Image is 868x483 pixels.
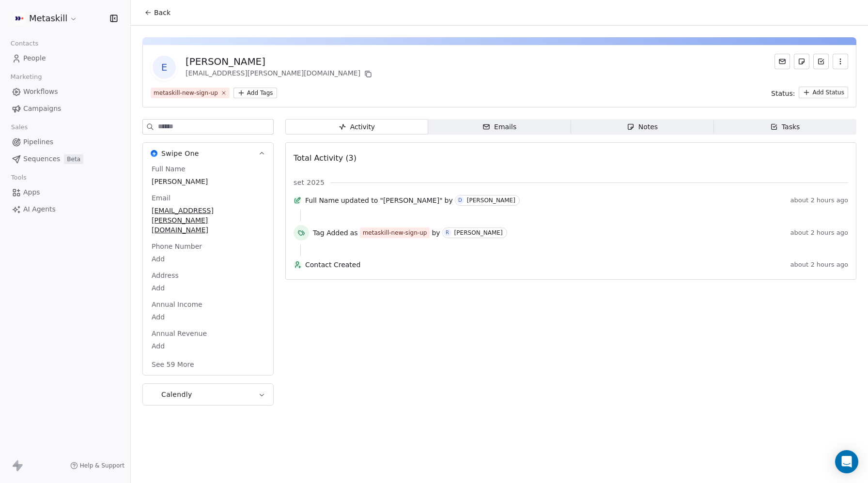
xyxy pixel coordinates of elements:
span: Add [152,341,264,351]
div: R [446,229,449,237]
div: [EMAIL_ADDRESS][PERSON_NAME][DOMAIN_NAME] [186,68,374,80]
span: by [432,228,440,238]
span: Marketing [6,70,46,84]
img: Calendly [151,391,157,398]
a: Help & Support [70,462,124,469]
div: D [458,196,462,204]
span: [PERSON_NAME] [152,177,264,186]
span: Address [150,271,181,280]
span: "[PERSON_NAME]" [380,196,442,205]
span: Add [152,312,264,322]
span: about 2 hours ago [790,261,848,269]
button: Swipe OneSwipe One [143,143,273,164]
span: [EMAIL_ADDRESS][PERSON_NAME][DOMAIN_NAME] [152,206,264,235]
span: Contacts [6,36,43,51]
span: Sequences [23,154,60,164]
div: Tasks [770,122,800,132]
span: AI Agents [23,204,56,214]
div: [PERSON_NAME] [467,197,515,204]
div: Emails [482,122,516,132]
div: metaskill-new-sign-up [154,89,218,97]
span: Campaigns [23,104,61,114]
span: Swipe One [161,149,199,158]
div: Swipe OneSwipe One [143,164,273,375]
button: CalendlyCalendly [143,384,273,405]
div: [PERSON_NAME] [454,229,503,236]
button: See 59 More [146,356,200,373]
span: by [445,196,453,205]
span: Full Name [150,164,187,174]
span: Beta [64,154,83,164]
span: as [350,228,358,238]
span: Tag Added [313,228,348,238]
a: Apps [8,184,123,200]
span: Metaskill [29,12,67,25]
img: AVATAR%20METASKILL%20-%20Colori%20Positivo.png [14,13,25,24]
span: about 2 hours ago [790,229,848,237]
span: Pipelines [23,137,53,147]
div: Notes [627,122,658,132]
span: Calendly [161,390,192,399]
span: E [153,56,176,79]
a: Workflows [8,84,123,100]
button: Add Status [799,87,848,98]
span: about 2 hours ago [790,196,848,204]
span: Phone Number [150,241,204,251]
a: Campaigns [8,101,123,117]
button: Add Tags [233,88,277,98]
span: Back [154,8,170,17]
a: AI Agents [8,201,123,217]
div: Open Intercom Messenger [835,450,858,473]
span: Workflows [23,87,58,97]
span: Sales [7,120,32,135]
span: Annual Revenue [150,329,209,338]
button: Back [139,4,176,21]
span: Total Activity (3) [294,153,356,163]
span: Full Name [305,196,339,205]
a: SequencesBeta [8,151,123,167]
span: Email [150,193,172,203]
a: People [8,50,123,66]
span: Contact Created [305,260,787,270]
span: Add [152,283,264,293]
button: Metaskill [12,10,79,27]
span: Tools [7,170,31,185]
img: Swipe One [151,150,157,157]
div: metaskill-new-sign-up [363,228,427,237]
span: updated to [341,196,378,205]
span: Annual Income [150,300,204,309]
a: Pipelines [8,134,123,150]
span: Apps [23,187,40,197]
span: People [23,53,46,63]
span: Add [152,254,264,264]
span: set 2025 [294,178,325,187]
span: Help & Support [80,462,124,469]
span: Status: [771,89,795,98]
div: [PERSON_NAME] [186,55,374,68]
